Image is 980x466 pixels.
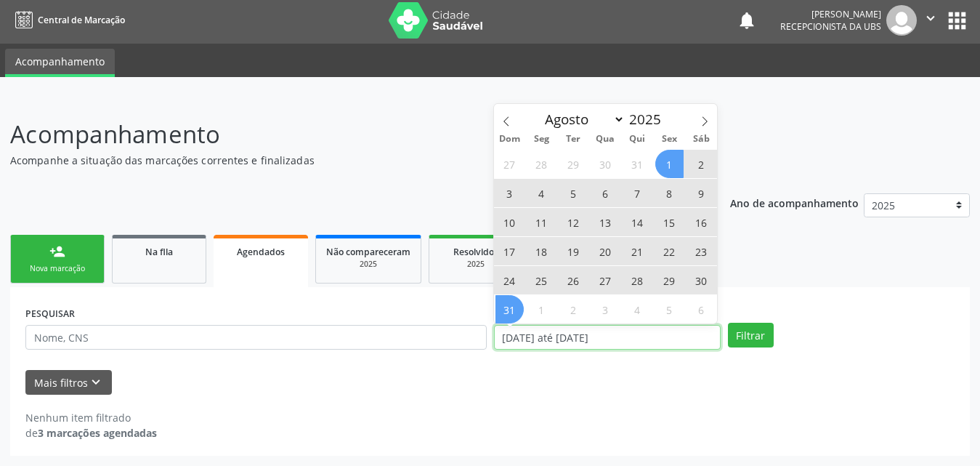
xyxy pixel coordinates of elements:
span: Na fila [145,246,173,258]
span: Setembro 1, 2025 [527,295,556,324]
span: Resolvidos [453,246,498,258]
span: Sex [653,134,685,144]
button: apps [944,8,970,33]
span: Agendados [237,246,285,258]
a: Central de Marcação [10,8,125,32]
button: notifications [737,10,757,31]
span: Agosto 30, 2025 [687,266,716,294]
span: Agosto 13, 2025 [591,208,620,236]
span: Central de Marcação [38,14,125,26]
span: Seg [525,134,557,144]
span: Agosto 4, 2025 [527,179,556,207]
p: Acompanhe a situação das marcações correntes e finalizadas [10,153,682,168]
span: Sáb [685,134,717,144]
span: Agosto 15, 2025 [655,208,684,236]
span: Agosto 31, 2025 [495,295,524,324]
span: Agosto 11, 2025 [527,208,556,236]
span: Agosto 22, 2025 [655,237,684,265]
span: Agosto 9, 2025 [687,179,716,207]
span: Setembro 4, 2025 [623,295,652,324]
span: Agosto 23, 2025 [687,237,716,265]
span: Agosto 3, 2025 [495,179,524,207]
span: Agosto 29, 2025 [655,266,684,294]
span: Agosto 20, 2025 [591,237,620,265]
span: Qua [589,134,621,144]
div: 2025 [326,259,410,270]
div: person_add [49,244,65,260]
span: Agosto 19, 2025 [559,237,588,265]
span: Agosto 17, 2025 [495,237,524,265]
a: Acompanhamento [5,49,115,77]
div: Nova marcação [21,263,94,274]
div: Nenhum item filtrado [25,410,157,425]
div: de [25,425,157,441]
span: Julho 28, 2025 [527,150,556,178]
span: Setembro 2, 2025 [559,295,588,324]
p: Ano de acompanhamento [730,193,859,212]
div: [PERSON_NAME] [780,8,881,20]
span: Julho 29, 2025 [559,150,588,178]
span: Agosto 28, 2025 [623,266,652,294]
div: 2025 [440,259,512,270]
span: Agosto 12, 2025 [559,208,588,236]
i: keyboard_arrow_down [88,374,104,390]
span: Agosto 21, 2025 [623,237,652,265]
span: Agosto 18, 2025 [527,237,556,265]
span: Julho 27, 2025 [495,150,524,178]
span: Agosto 8, 2025 [655,179,684,207]
span: Agosto 14, 2025 [623,208,652,236]
span: Setembro 3, 2025 [591,295,620,324]
input: Nome, CNS [25,325,487,350]
span: Agosto 2, 2025 [687,150,716,178]
span: Julho 30, 2025 [591,150,620,178]
span: Agosto 5, 2025 [559,179,588,207]
span: Agosto 7, 2025 [623,179,652,207]
span: Qui [621,134,653,144]
span: Dom [494,134,526,144]
label: PESQUISAR [25,302,75,325]
span: Agosto 16, 2025 [687,208,716,236]
input: Year [625,110,673,129]
span: Agosto 10, 2025 [495,208,524,236]
button: Filtrar [728,323,774,348]
i:  [923,10,939,26]
span: Não compareceram [326,246,410,258]
span: Agosto 25, 2025 [527,266,556,294]
button:  [917,5,944,36]
span: Agosto 26, 2025 [559,266,588,294]
p: Acompanhamento [10,116,682,153]
span: Agosto 24, 2025 [495,266,524,294]
span: Setembro 6, 2025 [687,295,716,324]
button: Mais filtroskeyboard_arrow_down [25,370,112,395]
span: Recepcionista da UBS [780,20,881,33]
span: Agosto 27, 2025 [591,266,620,294]
input: Selecione um intervalo [494,325,721,350]
span: Agosto 1, 2025 [655,150,684,178]
strong: 3 marcações agendadas [38,426,157,440]
select: Month [538,109,625,129]
img: img [886,5,917,36]
span: Julho 31, 2025 [623,150,652,178]
span: Agosto 6, 2025 [591,179,620,207]
span: Ter [557,134,589,144]
span: Setembro 5, 2025 [655,295,684,324]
